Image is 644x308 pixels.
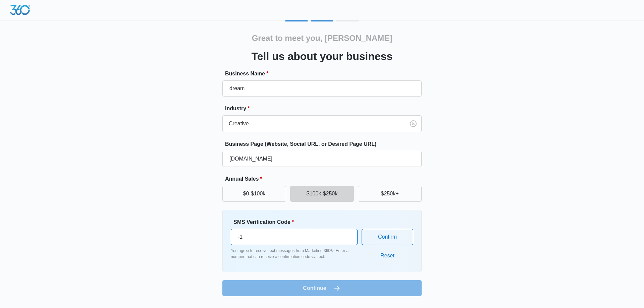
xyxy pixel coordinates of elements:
[358,186,422,202] button: $250k+
[225,105,424,113] label: Industry
[225,175,424,183] label: Annual Sales
[222,186,286,202] button: $0-$100k
[252,48,393,64] h3: Tell us about your business
[222,151,422,167] input: e.g. janesplumbing.com
[231,229,358,245] input: Enter verification code
[374,248,401,264] button: Reset
[225,70,424,78] label: Business Name
[233,218,360,226] label: SMS Verification Code
[225,140,424,148] label: Business Page (Website, Social URL, or Desired Page URL)
[252,32,392,44] h2: Great to meet you, [PERSON_NAME]
[222,80,422,97] input: e.g. Jane's Plumbing
[362,229,413,245] button: Confirm
[290,186,354,202] button: $100k-$250k
[231,248,358,260] p: You agree to receive text messages from Marketing 360®. Enter a number that can receive a confirm...
[408,118,419,129] button: Clear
